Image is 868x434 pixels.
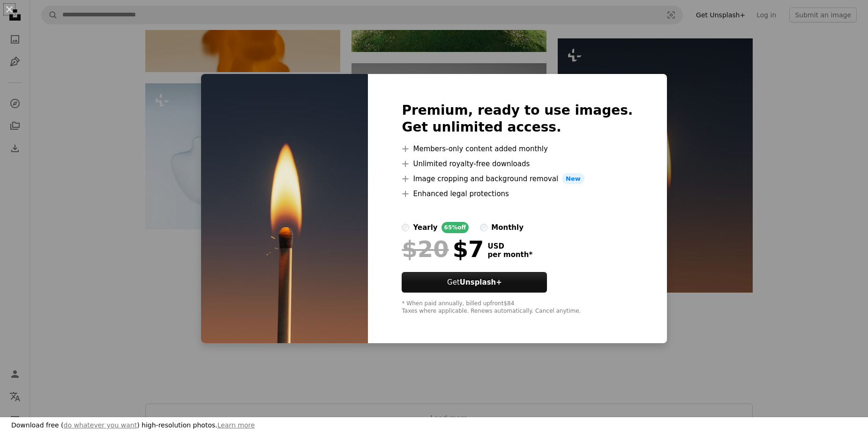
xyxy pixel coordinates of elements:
[64,421,137,429] a: do whatever you want
[402,173,633,184] li: Image cropping and background removal
[402,224,409,231] input: yearly65%off
[402,272,547,293] button: GetUnsplash+
[441,222,469,233] div: 65% off
[217,421,255,429] a: Learn more
[11,421,255,430] h3: Download free ( ) high-resolution photos.
[487,242,532,250] span: USD
[402,102,633,136] h2: Premium, ready to use images. Get unlimited access.
[491,222,524,233] div: monthly
[402,237,484,261] div: $7
[487,250,532,259] span: per month *
[402,158,633,169] li: Unlimited royalty-free downloads
[402,143,633,154] li: Members-only content added monthly
[402,237,449,261] span: $20
[413,222,437,233] div: yearly
[460,278,502,287] strong: Unsplash+
[201,74,368,344] img: premium_photo-1752865066686-a58cb4d5b966
[402,300,633,315] div: * When paid annually, billed upfront $84 Taxes where applicable. Renews automatically. Cancel any...
[402,188,633,199] li: Enhanced legal protections
[480,224,487,231] input: monthly
[562,173,584,184] span: New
